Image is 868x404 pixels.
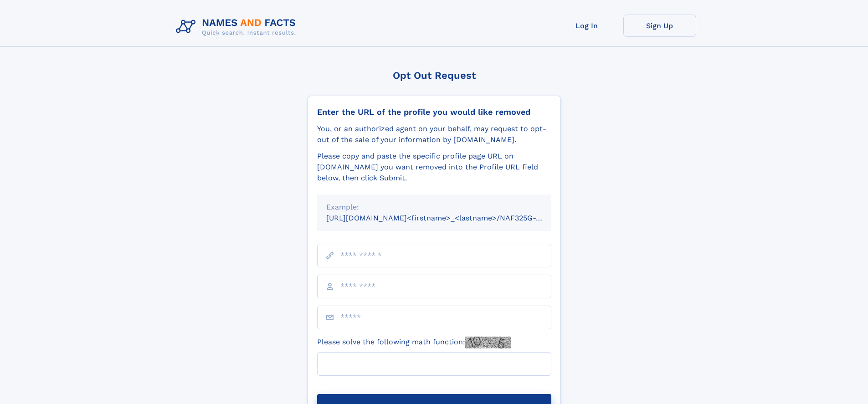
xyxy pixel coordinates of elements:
[172,15,303,39] img: Logo Names and Facts
[623,15,696,37] a: Sign Up
[550,15,623,37] a: Log In
[317,107,551,117] div: Enter the URL of the profile you would like removed
[317,123,551,145] div: You, or an authorized agent on your behalf, may request to opt-out of the sale of your informatio...
[317,337,511,348] label: Please solve the following math function:
[317,151,551,184] div: Please copy and paste the specific profile page URL on [DOMAIN_NAME] you want removed into the Pr...
[326,202,542,213] div: Example:
[308,70,561,81] div: Opt Out Request
[326,214,569,222] small: [URL][DOMAIN_NAME]<firstname>_<lastname>/NAF325G-xxxxxxxx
